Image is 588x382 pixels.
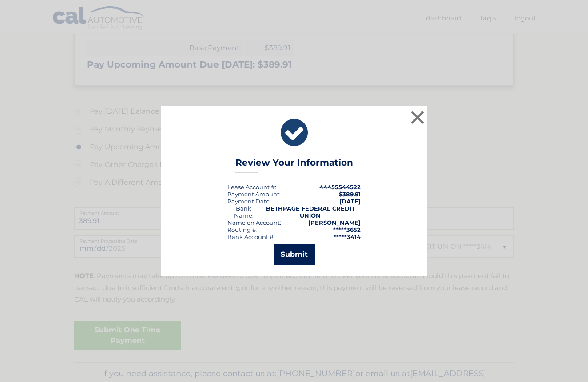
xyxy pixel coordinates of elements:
div: Bank Name: [227,205,260,219]
span: [DATE] [339,198,361,205]
div: Payment Amount: [227,191,281,198]
h3: Review Your Information [235,157,353,173]
span: Payment Date [227,198,270,205]
div: : [227,198,271,205]
div: Routing #: [227,226,258,233]
strong: 44455544522 [319,183,361,191]
div: Lease Account #: [227,183,276,191]
strong: BETHPAGE FEDERAL CREDIT UNION [266,205,355,219]
span: $389.91 [339,191,361,198]
strong: [PERSON_NAME] [308,219,361,226]
button: Submit [274,244,315,265]
div: Bank Account #: [227,233,275,240]
button: × [409,108,426,126]
div: Name on Account: [227,219,281,226]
